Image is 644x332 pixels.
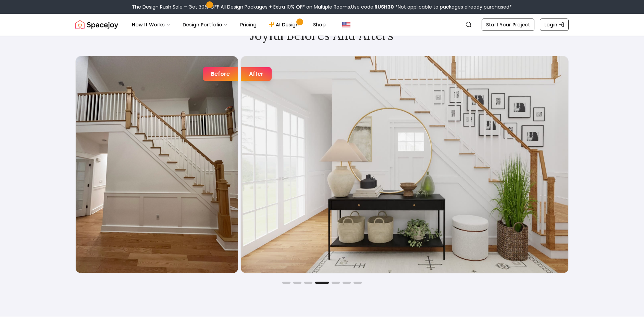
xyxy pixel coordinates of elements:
span: Use code: [351,3,394,10]
div: After [241,67,272,81]
button: Design Portfolio [177,18,233,32]
h2: Joyful Befores and Afters [75,28,569,42]
a: Start Your Project [482,19,534,31]
button: Go to slide 5 [332,282,340,284]
nav: Main [126,18,331,32]
div: 4 / 7 [75,56,569,273]
img: Entryway design after designing with Spacejoy [241,56,568,273]
div: The Design Rush Sale – Get 30% OFF All Design Packages + Extra 10% OFF on Multiple Rooms. [132,3,512,10]
img: United States [342,21,350,29]
a: AI Design [263,18,306,32]
a: Pricing [235,18,262,32]
button: Go to slide 7 [354,282,362,284]
a: Spacejoy [75,18,118,32]
b: RUSH30 [375,3,394,10]
span: *Not applicable to packages already purchased* [394,3,512,10]
img: Entryway design before designing with Spacejoy [76,56,238,273]
div: Carousel [75,56,569,273]
nav: Global [75,14,569,36]
button: Go to slide 1 [282,282,290,284]
a: Login [540,19,569,31]
button: Go to slide 4 [315,282,329,284]
div: Before [203,67,238,81]
button: Go to slide 6 [343,282,351,284]
button: Go to slide 3 [304,282,312,284]
img: Spacejoy Logo [75,18,118,32]
button: Go to slide 2 [293,282,301,284]
button: How It Works [126,18,176,32]
a: Shop [308,18,331,32]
